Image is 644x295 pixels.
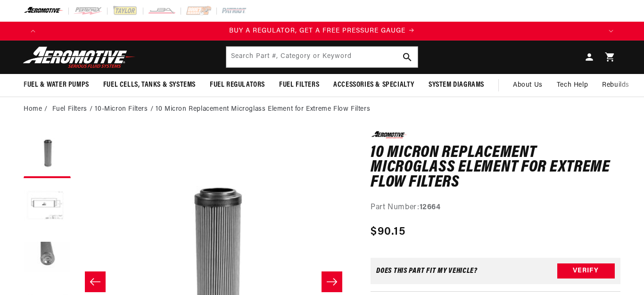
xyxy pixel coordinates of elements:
summary: Fuel Filters [272,74,326,96]
span: BUY A REGULATOR, GET A FREE PRESSURE GAUGE [229,27,405,34]
span: System Diagrams [429,80,484,90]
a: About Us [506,74,550,97]
li: Fuel Filters [52,104,95,115]
span: Fuel Filters [279,80,319,90]
h1: 10 Micron Replacement Microglass Element for Extreme Flow Filters [371,146,620,190]
summary: System Diagrams [421,74,491,96]
input: Search Part #, Category or Keyword [226,47,418,67]
nav: breadcrumbs [24,104,620,115]
button: Search Part #, Category or Keyword [397,47,418,67]
span: Fuel Cells, Tanks & Systems [103,80,196,90]
div: Announcement [42,26,602,36]
button: Translation missing: en.sections.announcements.next_announcement [602,22,620,41]
span: Accessories & Specialty [333,80,414,90]
summary: Accessories & Specialty [326,74,421,96]
a: BUY A REGULATOR, GET A FREE PRESSURE GAUGE [42,26,602,36]
span: Fuel & Water Pumps [24,80,89,90]
summary: Rebuilds [595,74,636,97]
button: Translation missing: en.sections.announcements.previous_announcement [24,22,42,41]
div: 1 of 4 [42,26,602,36]
span: About Us [513,82,543,89]
li: 10 Micron Replacement Microglass Element for Extreme Flow Filters [156,104,370,115]
button: Load image 1 in gallery view [24,131,71,178]
span: Rebuilds [602,80,629,90]
span: Tech Help [557,80,588,90]
img: Aeromotive [20,46,138,68]
summary: Tech Help [550,74,595,97]
div: Part Number: [371,202,620,214]
a: Home [24,104,42,115]
button: Load image 2 in gallery view [24,183,71,230]
strong: 12664 [420,204,441,211]
span: Fuel Regulators [210,80,265,90]
summary: Fuel & Water Pumps [17,74,96,96]
span: $90.15 [371,223,405,240]
button: Slide right [322,271,342,292]
button: Verify [557,263,615,279]
summary: Fuel Cells, Tanks & Systems [96,74,203,96]
summary: Fuel Regulators [203,74,272,96]
li: 10-Micron Filters [95,104,156,115]
button: Load image 3 in gallery view [24,235,71,282]
button: Slide left [85,271,106,292]
div: Does This part fit My vehicle? [376,267,478,275]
